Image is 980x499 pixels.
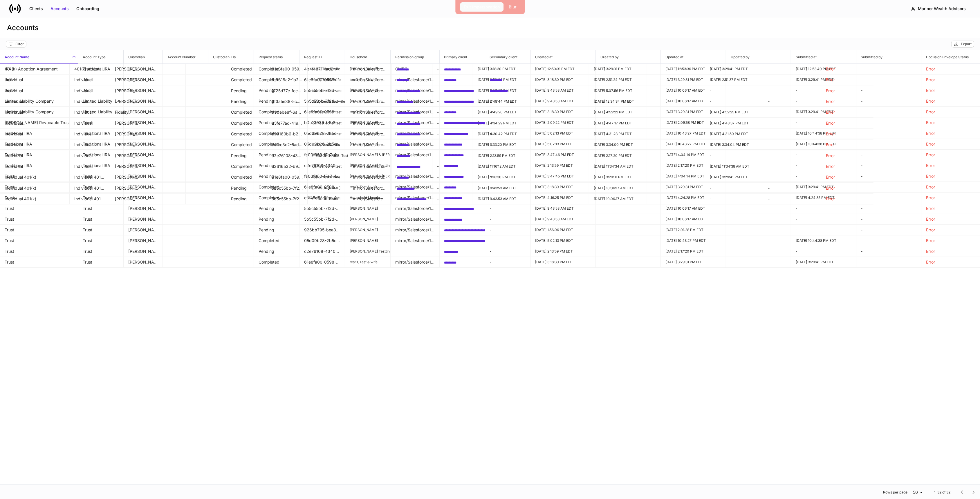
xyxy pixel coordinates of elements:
[821,172,873,183] td: n/a
[110,107,145,118] td: Fidelity
[6,41,26,48] button: Filter
[392,139,432,150] td: 7248eab1-d36d-44da-aaee-9247f3521b58
[710,99,758,104] p: -
[826,196,869,202] p: Error
[473,129,531,139] td: 2025-09-17T20:30:42.795Z
[226,183,267,194] td: Pending
[531,214,596,225] td: 2025-10-03T13:43:53.248Z
[478,132,526,136] p: [DATE] 4:30:42 PM EDT
[70,129,110,139] td: Individual
[478,121,526,126] p: [DATE] 4:34:29 PM EDT
[437,153,468,159] p: -
[594,142,642,147] p: [DATE] 3:34:00 PM EDT
[826,120,869,126] p: Error
[348,64,392,75] td: mirror/Salesforce/101292/254337, mirror/Salesforce/101292/254339, mirror/Salesforce/101292/254343...
[312,77,343,82] p: test2, Test & Wife
[110,86,145,96] td: Schwab
[267,139,308,150] td: eefce3c2-5ad2-4a41-841a-3a8385a023e6
[254,203,299,214] td: Pending
[392,183,432,194] td: 55401426-b7f7-4489-a485-cc7ee56ae57e
[710,142,758,147] p: [DATE] 3:34:04 PM EDT
[906,3,971,14] button: Mariner Wealth Advisors
[70,172,110,183] td: Individual 401(k)
[50,6,69,12] div: Accounts
[705,139,763,150] td: 2025-09-25T19:34:04.038Z
[440,117,485,128] td: 10657ab1-3283-4780-9eac-37f0710dcb2a
[312,186,343,190] p: [PERSON_NAME]
[226,64,267,75] td: Completed
[267,183,308,194] td: 5b5c55bb-7f2d-4bc2-bd7d-4ddb16fa8282
[478,175,526,179] p: [DATE] 3:18:30 PM EDT
[791,54,817,60] h6: Submitted at
[589,96,647,107] td: 2025-10-01T16:34:34.989Z
[312,88,343,93] p: dantest cohentest
[826,88,869,94] p: Error
[821,183,873,194] td: n/a
[921,54,969,60] h6: Docusign Envelope Status
[267,107,308,118] td: 99debe8f-6ae5-410a-94ad-99ad4161df77
[73,4,103,13] button: Onboarding
[661,54,683,60] h6: Updated at
[710,132,758,136] p: [DATE] 4:31:50 PM EDT
[226,75,267,85] td: Completed
[392,96,432,107] td: 946bd70d-b0a5-40ab-b863-7cd85382b73f
[856,54,883,60] h6: Submitted by
[70,96,110,107] td: Individual
[661,203,726,214] td: 2025-10-03T14:06:17.579Z
[312,197,343,201] p: [PERSON_NAME]
[485,50,530,63] span: Secondary client
[710,186,758,190] p: -
[473,107,531,118] td: 2025-09-17T20:49:20.794Z
[392,118,432,129] td: a3b1dd12-644c-4cc2-9799-d512f41e345c
[110,75,145,85] td: Schwab
[589,150,647,161] td: 2025-09-25T18:17:20.512Z
[589,139,647,150] td: 2025-09-25T19:34:00.478Z
[665,206,721,211] p: [DATE] 10:06:17 AM EDT
[348,75,392,85] td: mirror/Salesforce/101292/254337, mirror/Salesforce/101292/254339, mirror/Salesforce/101292/254343...
[768,153,816,159] p: -
[951,41,974,48] button: Export
[921,203,980,214] td: n/a
[594,197,642,201] p: [DATE] 10:06:17 AM EDT
[768,88,816,94] p: -
[478,77,526,82] p: [DATE] 2:50:06 PM EDT
[821,118,873,129] td: n/a
[710,164,758,169] p: [DATE] 11:34:38 AM EDT
[589,118,647,129] td: 2025-09-17T20:47:17.262Z
[478,67,526,71] p: [DATE] 3:18:30 PM EDT
[594,121,642,126] p: [DATE] 4:47:17 PM EDT
[589,183,647,194] td: 2025-10-03T14:06:17.579Z
[226,129,267,139] td: Completed
[437,142,468,148] p: -
[478,99,526,104] p: [DATE] 2:48:44 PM EDT
[705,118,763,129] td: 2025-09-17T20:48:37.050Z
[391,214,439,225] td: mirror/Salesforce/101292/254337, mirror/Salesforce/101292/254339, mirror/Salesforce/101292/254343...
[299,54,322,60] h6: Request ID
[473,161,531,172] td: 2025-08-25T15:16:12.121Z
[589,107,647,118] td: 2025-09-17T20:52:22.466Z
[70,118,110,129] td: Individual
[460,2,503,12] button: Exit Impersonation
[594,153,642,158] p: [DATE] 2:17:20 PM EDT
[594,67,642,71] p: [DATE] 3:29:31 PM EDT
[78,50,123,63] span: Account Type
[437,99,468,104] p: -
[437,88,468,94] p: -
[440,54,468,60] h6: Primary client
[490,216,526,222] p: -
[710,121,758,126] p: [DATE] 4:48:37 PM EDT
[312,121,343,126] p: dantest cohentest
[826,153,869,159] p: Error
[589,172,647,183] td: 2025-09-25T19:29:31.286Z
[594,99,642,104] p: [DATE] 12:34:34 PM EDT
[437,185,468,191] p: -
[208,54,236,60] h6: Custodian IDs
[473,150,531,161] td: 2025-09-25T18:13:59.068Z
[726,50,791,63] span: Updated by
[464,4,500,10] div: Exit Impersonation
[440,128,485,139] td: e6cbc7fe-cbc6-41a0-bfde-1018b0135f83
[70,194,110,204] td: Individual 401(k)
[596,50,660,63] span: Created by
[821,86,873,96] td: n/a
[796,206,851,211] p: -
